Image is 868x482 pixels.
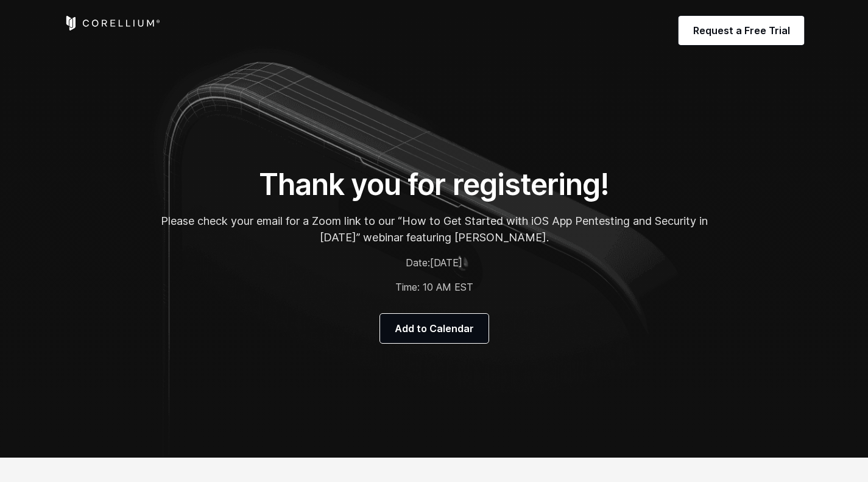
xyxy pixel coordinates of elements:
h1: Thank you for registering! [160,166,708,203]
p: Please check your email for a Zoom link to our “How to Get Started with iOS App Pentesting and Se... [160,213,708,246]
a: Request a Free Trial [679,16,805,45]
p: Time: 10 AM EST [160,280,708,294]
p: Date: [160,255,708,270]
a: Corellium Home [64,16,161,30]
a: Add to Calendar [380,314,489,343]
span: Request a Free Trial [693,23,790,38]
span: [DATE] [430,257,462,269]
span: Add to Calendar [395,321,474,336]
